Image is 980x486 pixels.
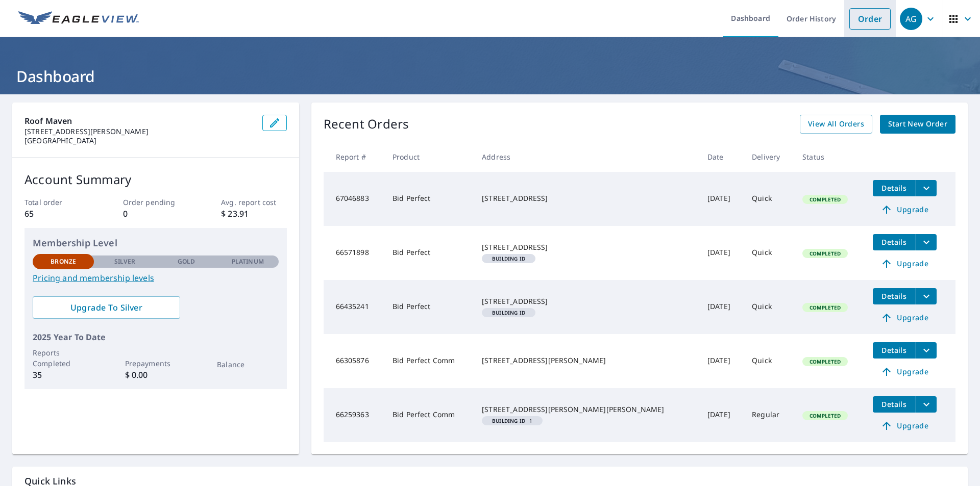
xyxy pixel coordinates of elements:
div: [STREET_ADDRESS][PERSON_NAME][PERSON_NAME] [482,404,691,415]
a: View All Orders [800,115,872,134]
p: Bronze [51,257,76,266]
span: Details [879,183,910,193]
em: Building ID [492,310,525,315]
a: Order [849,8,891,30]
button: detailsBtn-67046883 [873,180,916,196]
span: Details [879,399,910,409]
a: Upgrade To Silver [33,296,180,319]
p: $ 23.91 [221,208,286,220]
a: Upgrade [873,201,937,218]
p: 35 [33,369,94,381]
td: [DATE] [699,388,744,442]
span: Details [879,345,910,355]
h1: Dashboard [12,66,968,87]
td: Bid Perfect [384,226,474,280]
td: 67046883 [324,172,384,226]
p: Reports Completed [33,347,94,369]
td: Bid Perfect [384,172,474,226]
button: filesDropdownBtn-66305876 [916,342,937,359]
span: Completed [803,412,847,419]
th: Address [474,142,699,172]
span: View All Orders [808,118,864,131]
td: Bid Perfect [384,280,474,334]
div: [STREET_ADDRESS][PERSON_NAME] [482,355,691,366]
button: detailsBtn-66305876 [873,342,916,359]
td: [DATE] [699,226,744,280]
th: Report # [324,142,384,172]
span: Start New Order [888,118,947,131]
button: detailsBtn-66435241 [873,288,916,304]
td: Quick [744,226,794,280]
div: [STREET_ADDRESS] [482,242,691,252]
a: Upgrade [873,310,937,326]
p: Recent Orders [324,115,409,134]
td: Bid Perfect Comm [384,388,474,442]
td: 66305876 [324,334,384,388]
button: detailsBtn-66259363 [873,396,916,413]
a: Upgrade [873,364,937,380]
td: Quick [744,280,794,334]
button: detailsBtn-66571898 [873,234,916,250]
p: Total order [24,197,90,208]
p: Account Summary [24,170,287,189]
p: [STREET_ADDRESS][PERSON_NAME] [24,127,254,136]
span: Details [879,291,910,301]
p: Order pending [123,197,188,208]
span: Completed [803,358,847,365]
button: filesDropdownBtn-66259363 [916,396,937,413]
em: Building ID [492,256,525,261]
td: [DATE] [699,172,744,226]
button: filesDropdownBtn-66571898 [916,234,937,250]
p: Gold [178,257,195,266]
a: Upgrade [873,255,937,272]
th: Date [699,142,744,172]
span: Completed [803,250,847,257]
span: Upgrade [879,420,930,432]
button: filesDropdownBtn-67046883 [916,180,937,196]
td: 66435241 [324,280,384,334]
span: Upgrade To Silver [41,302,172,313]
td: [DATE] [699,280,744,334]
td: Quick [744,172,794,226]
p: Platinum [232,257,264,266]
p: 65 [24,208,90,220]
em: Building ID [492,418,525,423]
p: Avg. report cost [221,197,286,208]
span: 1 [486,418,538,423]
span: Completed [803,304,847,311]
div: AG [900,8,922,30]
td: 66571898 [324,226,384,280]
span: Upgrade [879,312,930,324]
th: Delivery [744,142,794,172]
div: [STREET_ADDRESS] [482,193,691,203]
div: [STREET_ADDRESS] [482,296,691,306]
a: Start New Order [880,115,955,134]
span: Completed [803,196,847,203]
a: Upgrade [873,418,937,434]
span: Upgrade [879,258,930,270]
button: filesDropdownBtn-66435241 [916,288,937,304]
img: EV Logo [18,11,139,27]
a: Pricing and membership levels [33,272,279,284]
p: 2025 Year To Date [33,331,279,343]
span: Upgrade [879,203,930,216]
p: Balance [217,359,278,370]
td: Quick [744,334,794,388]
span: Details [879,237,910,247]
p: [GEOGRAPHIC_DATA] [24,136,254,145]
td: Bid Perfect Comm [384,334,474,388]
td: 66259363 [324,388,384,442]
th: Status [794,142,865,172]
p: Membership Level [33,236,279,250]
td: [DATE] [699,334,744,388]
span: Upgrade [879,366,930,378]
p: $ 0.00 [125,369,186,381]
p: Roof Maven [24,115,254,127]
p: Silver [114,257,136,266]
p: Prepayments [125,358,186,369]
th: Product [384,142,474,172]
td: Regular [744,388,794,442]
p: 0 [123,208,188,220]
